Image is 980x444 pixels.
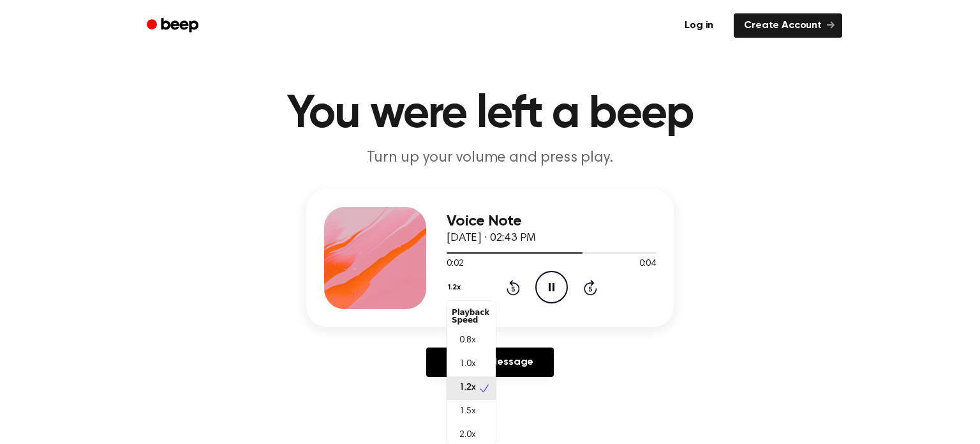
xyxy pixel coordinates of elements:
span: 2.0x [459,429,475,442]
button: 1.2x [447,277,465,298]
span: 1.0x [459,358,475,371]
span: 0.8x [459,334,475,348]
div: Playback Speed [447,303,496,329]
span: 1.5x [459,405,475,418]
span: 1.2x [459,381,475,395]
div: 1.2x [447,301,496,444]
